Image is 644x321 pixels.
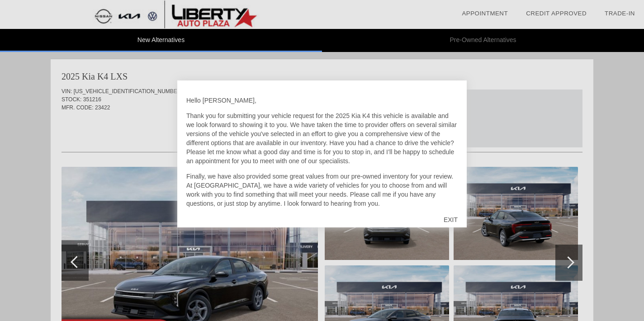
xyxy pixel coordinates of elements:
[186,172,458,208] p: Finally, we have also provided some great values from our pre-owned inventory for your review. At...
[435,206,467,233] div: EXIT
[526,10,587,17] a: Credit Approved
[186,96,458,105] p: Hello [PERSON_NAME],
[605,10,635,17] a: Trade-In
[462,10,508,17] a: Appointment
[186,111,458,165] p: Thank you for submitting your vehicle request for the 2025 Kia K4 this vehicle is available and w...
